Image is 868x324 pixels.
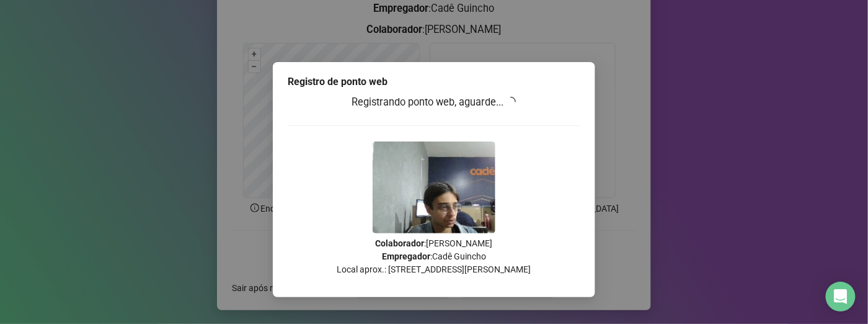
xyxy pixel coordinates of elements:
div: Registro de ponto web [288,74,580,89]
div: Open Intercom Messenger [826,282,856,312]
strong: Colaborador [376,238,425,248]
strong: Empregador [382,251,430,261]
span: loading [506,97,516,107]
img: Z [373,142,495,233]
h3: Registrando ponto web, aguarde... [288,94,580,110]
p: : [PERSON_NAME] : Cadê Guincho Local aprox.: [STREET_ADDRESS][PERSON_NAME] [288,237,580,276]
